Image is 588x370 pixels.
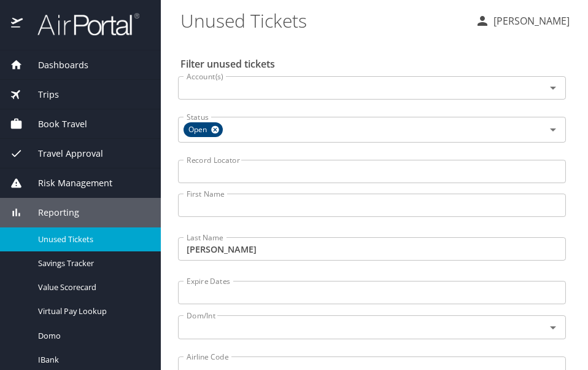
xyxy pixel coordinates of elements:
[38,330,146,342] span: Domo
[23,176,112,190] span: Risk Management
[490,14,570,28] p: [PERSON_NAME]
[38,281,146,293] span: Value Scorecard
[544,121,562,138] button: Open
[38,305,146,317] span: Virtual Pay Lookup
[11,12,24,36] img: icon-airportal.png
[180,1,465,39] h1: Unused Tickets
[23,58,88,72] span: Dashboards
[23,117,87,131] span: Book Travel
[38,258,146,269] span: Savings Tracker
[24,12,139,36] img: airportal-logo.png
[23,206,79,219] span: Reporting
[544,79,562,96] button: Open
[180,54,568,74] h2: Filter unused tickets
[184,124,214,136] span: Open
[184,122,223,137] div: Open
[38,234,146,245] span: Unused Tickets
[23,147,103,160] span: Travel Approval
[470,10,574,32] button: [PERSON_NAME]
[544,319,562,336] button: Open
[38,354,146,366] span: IBank
[23,88,59,101] span: Trips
